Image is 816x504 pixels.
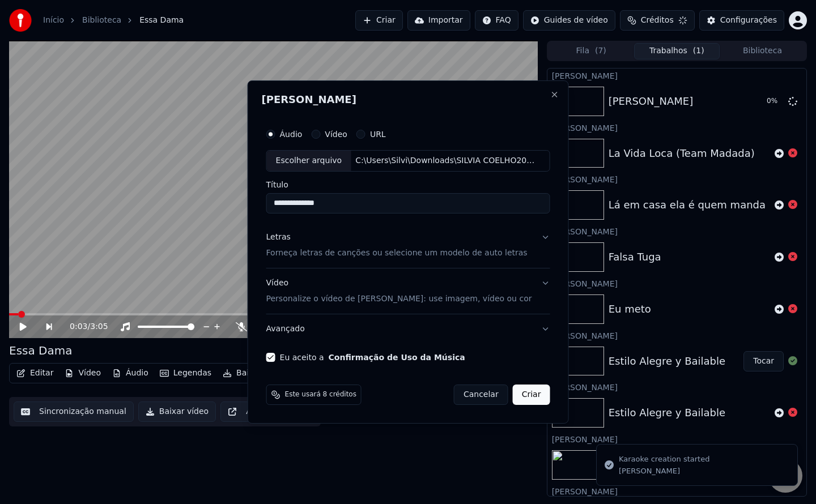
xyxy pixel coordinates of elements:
label: Áudio [280,130,303,138]
label: URL [370,130,386,138]
button: VídeoPersonalize o vídeo de [PERSON_NAME]: use imagem, vídeo ou cor [266,268,550,314]
button: Eu aceito a [329,353,465,361]
button: Criar [513,385,550,405]
p: Forneça letras de canções ou selecione um modelo de auto letras [266,247,528,259]
div: C:\Users\Silvi\Downloads\SILVIA COELHO20250815 - Release Radar\[PERSON_NAME].mp3 [351,155,543,166]
h2: [PERSON_NAME] [262,95,555,105]
button: Cancelar [454,385,508,405]
label: Título [266,181,550,189]
button: LetrasForneça letras de canções ou selecione um modelo de auto letras [266,223,550,268]
label: Vídeo [325,130,347,138]
label: Eu aceito a [280,353,465,361]
button: Avançado [266,314,550,344]
div: Letras [266,232,291,243]
span: Este usará 8 créditos [285,390,356,399]
div: Vídeo [266,277,532,305]
p: Personalize o vídeo de [PERSON_NAME]: use imagem, vídeo ou cor [266,293,532,305]
div: Escolher arquivo [267,151,351,171]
